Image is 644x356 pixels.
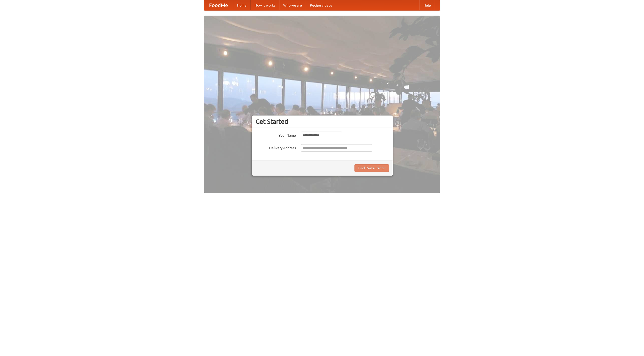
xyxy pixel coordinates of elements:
label: Your Name [256,132,296,138]
a: FoodMe [204,0,233,10]
label: Delivery Address [256,144,296,150]
a: Who we are [279,0,306,10]
a: How it works [251,0,279,10]
a: Help [419,0,435,10]
button: Find Restaurants! [354,164,389,172]
a: Home [233,0,251,10]
h3: Get Started [256,118,389,125]
a: Recipe videos [306,0,336,10]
